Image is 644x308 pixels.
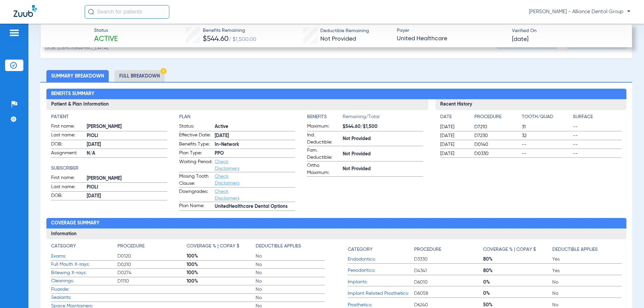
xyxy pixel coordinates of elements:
span: Fam. Deductible: [307,147,340,161]
app-breakdown-title: Procedure [474,113,520,123]
h3: Recent History [435,99,626,110]
span: Yes [552,267,621,274]
app-breakdown-title: Procedure [117,243,187,252]
h4: Coverage % | Copay $ [187,243,239,250]
span: [PERSON_NAME] - Alliance Dental Group [529,8,630,15]
span: -- [573,132,622,139]
span: [DATE] [215,132,295,139]
span: 31 [522,124,571,130]
span: -- [522,141,571,148]
span: [DATE] [440,150,469,157]
span: N/A [87,150,167,157]
span: 100% [187,269,256,276]
span: UnitedHealthcare Dental Options [215,203,295,210]
span: Effective Date: [179,132,212,140]
img: Hazard [160,68,167,74]
app-breakdown-title: Coverage % | Copay $ [483,243,552,255]
h4: Patient [51,113,167,120]
img: Zuub Logo [14,5,37,17]
span: D6010 [414,279,483,286]
span: 100% [187,253,256,260]
h4: Surface [573,113,622,120]
span: Verified On [512,27,621,35]
h2: Benefits Summary [46,89,626,100]
span: -- [522,150,571,157]
span: Cleanings: [51,278,117,285]
span: PIOLI [87,184,167,191]
span: [PERSON_NAME] [87,175,167,182]
span: No [256,294,325,301]
span: -- [573,150,622,157]
a: Check Disclaimers [215,174,239,185]
span: [DATE] [440,124,469,130]
span: Payer [397,27,506,34]
span: Plan Name: [179,202,212,211]
span: [DATE] [440,132,469,139]
span: Assignment: [51,150,84,158]
h4: Coverage % | Copay $ [483,246,536,253]
span: Endodontics: [348,256,414,263]
span: 100% [187,278,256,285]
app-breakdown-title: Date [440,113,469,123]
span: Sealants: [51,294,117,301]
span: $544.60 [203,36,229,43]
span: Full Mouth X-rays: [51,261,117,268]
span: Not Provided [343,166,423,173]
span: D3330 [414,256,483,263]
span: No [256,269,325,276]
h4: Subscriber [51,165,167,172]
app-breakdown-title: Category [348,243,414,255]
h2: Coverage Summary [46,218,626,229]
span: No [552,290,621,297]
span: [DATE] [512,35,529,44]
app-breakdown-title: Deductible Applies [552,243,621,255]
app-breakdown-title: Category [51,243,117,252]
h4: Procedure [474,113,520,120]
h3: Patient & Plan Information [46,99,428,110]
h4: Plan [179,113,295,120]
li: Summary Breakdown [46,70,109,82]
span: D7210 [474,124,520,130]
img: Search Icon [88,9,94,15]
h4: Deductible Applies [552,246,598,253]
span: Bitewing X-rays: [51,269,117,277]
span: D0120 [117,253,187,260]
span: Plan Type: [179,150,212,158]
span: No [256,278,325,285]
span: 80% [483,267,552,274]
span: Last name: [51,132,84,140]
span: PIOLI [87,132,167,139]
span: Not Provided [320,36,356,42]
span: [DATE] [440,141,469,148]
span: D0140 [474,141,520,148]
span: [DATE] [87,141,167,148]
span: Implants: [348,279,414,286]
span: No [256,261,325,268]
span: Ind. Deductible: [307,132,340,146]
app-breakdown-title: Surface [573,113,622,123]
span: Waiting Period: [179,158,212,172]
span: -- [573,141,622,148]
span: Implant Related Prosthetics: [348,290,414,297]
span: Ortho Maximum: [307,162,340,176]
span: -- [573,124,622,130]
span: No [256,253,325,260]
span: Benefits Type: [179,141,212,149]
span: Maximum: [307,123,340,131]
h4: Category [51,243,76,250]
span: Benefits Remaining [203,27,256,34]
span: 32 [522,132,571,139]
input: Search for patients [85,5,169,19]
span: 80% [483,256,552,263]
h4: Date [440,113,469,120]
span: Not Provided [343,135,423,142]
h4: Procedure [117,243,145,250]
span: D0330 [474,150,520,157]
span: 100% [187,261,256,268]
span: Status: [179,123,212,131]
span: United Healthcare [397,35,506,43]
span: [DATE] [87,193,167,200]
span: D0210 [117,261,187,268]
